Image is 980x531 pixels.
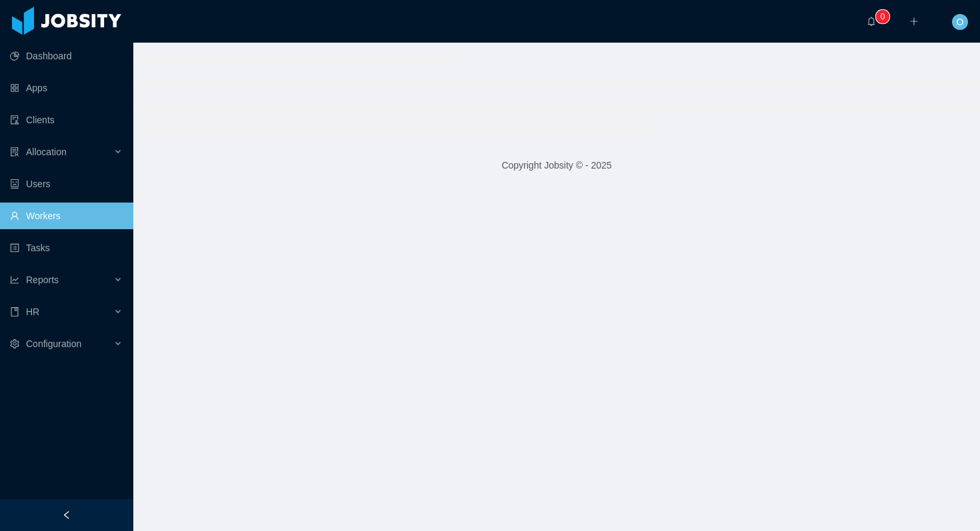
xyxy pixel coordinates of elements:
[10,339,19,348] i: icon: setting
[10,275,19,284] i: icon: line-chart
[26,147,67,157] span: Allocation
[10,235,123,261] a: icon: profileTasks
[10,203,123,229] a: icon: userWorkers
[26,274,59,285] span: Reports
[10,147,19,157] i: icon: solution
[26,338,81,349] span: Configuration
[10,43,123,69] a: icon: pie-chartDashboard
[909,17,919,26] i: icon: plus
[10,171,123,197] a: icon: robotUsers
[133,143,980,189] footer: Copyright Jobsity © - 2025
[876,10,889,23] sup: 0
[867,17,876,26] i: icon: bell
[10,75,123,101] a: icon: appstoreApps
[10,307,19,316] i: icon: book
[10,107,123,133] a: icon: auditClients
[26,306,39,317] span: HR
[957,14,964,30] span: O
